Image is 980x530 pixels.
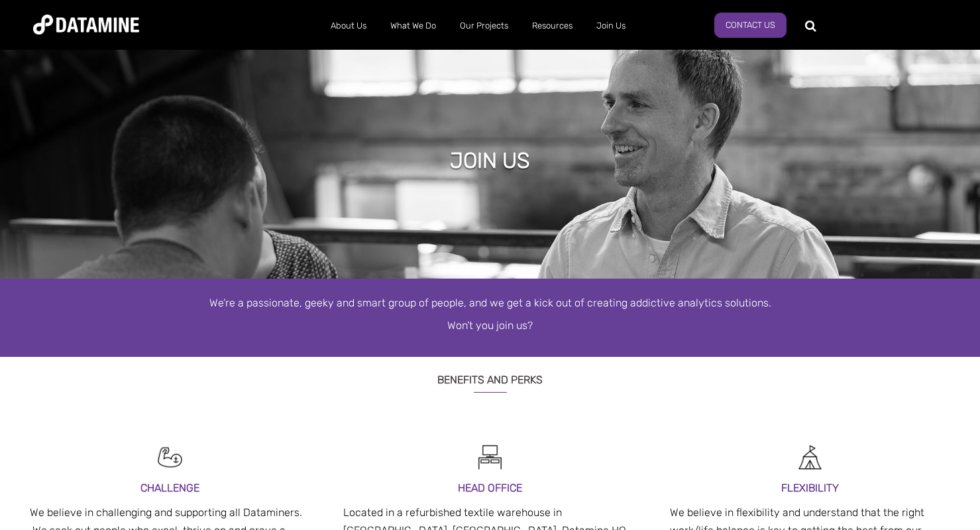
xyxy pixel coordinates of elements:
[584,9,637,43] a: Join Us
[714,13,787,38] a: Contact Us
[319,9,378,43] a: About Us
[33,15,139,34] img: Datamine
[378,9,448,43] a: What We Do
[155,442,185,472] img: Recruitment
[113,295,868,311] p: We’re a passionate, geeky and smart group of people, and we get a kick out of creating addictive ...
[113,318,868,334] p: Won’t you join us?
[795,442,825,472] img: Recruitment
[30,479,310,497] h3: CHALLENGE
[343,479,637,497] h3: HEAD OFFICE
[450,146,530,175] h1: Join Us
[475,442,505,472] img: Recruitment
[113,357,868,393] h3: Benefits and Perks
[520,9,584,43] a: Resources
[670,479,950,497] h3: FLEXIBILITY
[448,9,520,43] a: Our Projects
